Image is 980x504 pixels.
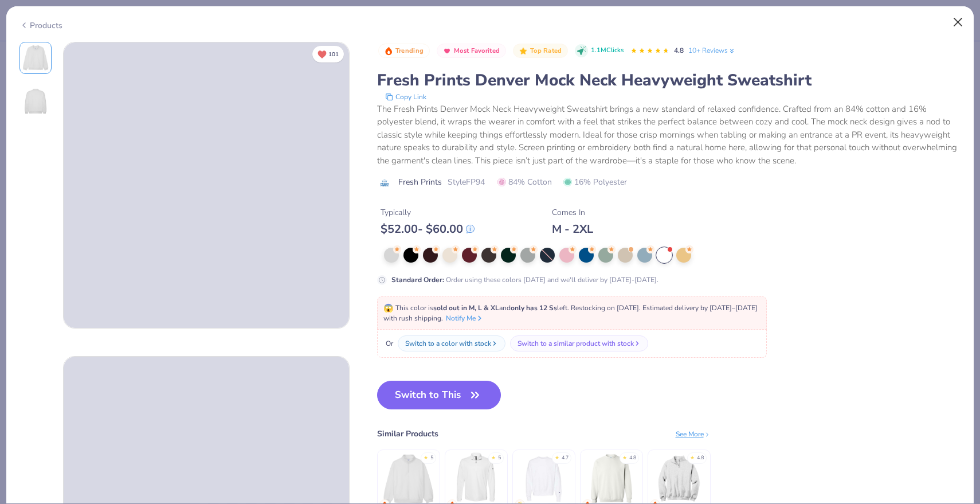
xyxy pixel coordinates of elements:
[22,88,49,115] img: Back
[448,176,485,188] span: Style FP94
[378,44,430,58] button: Badge Button
[552,222,593,236] div: M - 2XL
[562,454,569,462] div: 4.7
[498,454,501,462] div: 5
[510,335,648,351] button: Switch to a similar product with stock
[377,178,393,187] img: brand logo
[555,454,559,459] div: ★
[328,52,339,57] span: 101
[383,303,393,314] span: 😱
[19,19,62,32] div: Products
[947,11,969,33] button: Close
[442,46,452,56] img: Most Favorited sort
[491,454,496,459] div: ★
[530,48,562,54] span: Top Rated
[398,335,505,351] button: Switch to a color with stock
[629,454,636,462] div: 4.8
[591,46,624,56] span: 1.1M Clicks
[391,275,658,285] div: Order using these colors [DATE] and we'll deliver by [DATE]-[DATE].
[377,428,438,440] div: Similar Products
[454,48,500,54] span: Most Favorited
[22,44,49,72] img: Front
[405,338,491,349] div: Switch to a color with stock
[384,46,393,56] img: Trending sort
[391,275,444,284] strong: Standard Order :
[697,454,704,462] div: 4.8
[676,429,711,439] div: See More
[690,454,695,459] div: ★
[446,313,484,323] button: Notify Me
[381,222,475,236] div: $ 52.00 - $ 60.00
[513,44,568,58] button: Badge Button
[377,381,501,409] button: Switch to This
[383,338,393,349] span: Or
[497,176,552,188] span: 84% Cotton
[430,454,433,462] div: 5
[382,91,430,103] button: copy to clipboard
[552,206,593,218] div: Comes In
[433,303,499,312] strong: sold out in M, L & XL
[519,46,528,56] img: Top Rated sort
[674,46,684,55] span: 4.8
[563,176,627,188] span: 16% Polyester
[688,45,736,56] a: 10+ Reviews
[630,42,669,60] div: 4.8 Stars
[377,103,961,167] div: The Fresh Prints Denver Mock Neck Heavyweight Sweatshirt brings a new standard of relaxed confide...
[424,454,428,459] div: ★
[395,48,424,54] span: Trending
[622,454,627,459] div: ★
[377,69,961,91] div: Fresh Prints Denver Mock Neck Heavyweight Sweatshirt
[312,46,344,62] button: Unlike
[398,176,442,188] span: Fresh Prints
[383,303,758,323] span: This color is and left. Restocking on [DATE]. Estimated delivery by [DATE]–[DATE] with rush shipp...
[518,338,634,349] div: Switch to a similar product with stock
[381,206,475,218] div: Typically
[511,303,557,312] strong: only has 12 Ss
[437,44,506,58] button: Badge Button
